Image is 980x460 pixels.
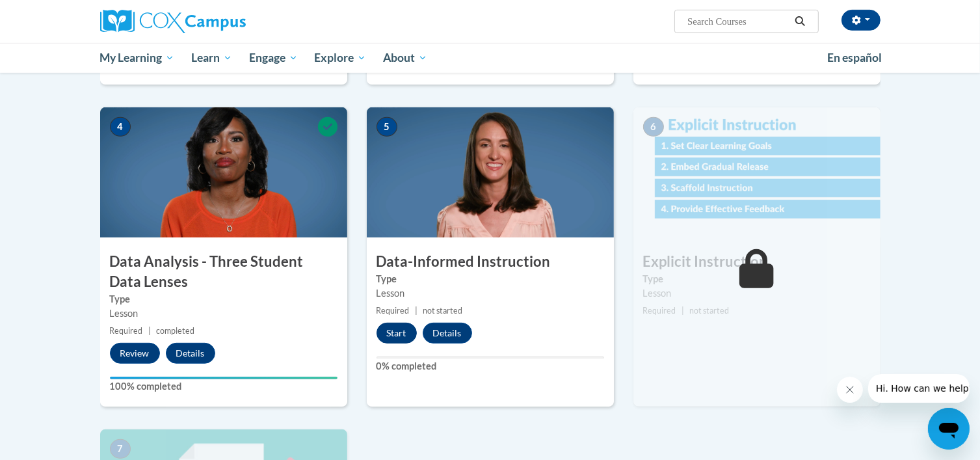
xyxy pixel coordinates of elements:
[790,14,810,29] button: Search
[643,272,871,286] label: Type
[819,44,890,72] a: En español
[110,326,143,336] span: Required
[183,43,241,73] a: Learn
[423,323,472,344] button: Details
[100,107,347,237] img: Course Image
[306,43,375,73] a: Explore
[377,323,417,344] button: Start
[8,9,105,20] span: Hi. How can we help?
[110,439,131,459] span: 7
[686,14,790,29] input: Search Courses
[377,117,397,137] span: 5
[110,306,338,321] div: Lesson
[633,107,881,237] img: Course Image
[166,343,215,364] button: Details
[837,377,863,403] iframe: Close message
[383,50,427,66] span: About
[827,51,882,64] span: En español
[643,286,871,301] div: Lesson
[689,306,729,316] span: not started
[100,10,246,33] img: Cox Campus
[367,252,614,272] h3: Data-Informed Instruction
[81,43,900,73] div: Main menu
[191,50,232,66] span: Learn
[110,379,338,394] label: 100% completed
[110,343,160,364] button: Review
[110,377,338,379] div: Your progress
[148,326,151,336] span: |
[110,117,131,137] span: 4
[110,292,338,306] label: Type
[314,50,366,66] span: Explore
[100,252,347,292] h3: Data Analysis - Three Student Data Lenses
[928,408,970,450] iframe: Button to launch messaging window
[367,107,614,237] img: Course Image
[241,43,306,73] a: Engage
[423,306,462,316] span: not started
[92,43,183,73] a: My Learning
[643,117,664,137] span: 6
[377,306,410,316] span: Required
[249,50,298,66] span: Engage
[415,306,417,316] span: |
[633,252,881,272] h3: Explicit Instruction
[375,43,436,73] a: About
[156,326,194,336] span: completed
[377,359,604,373] label: 0% completed
[99,50,174,66] span: My Learning
[100,10,347,33] a: Cox Campus
[377,286,604,301] div: Lesson
[841,10,881,31] button: Account Settings
[868,374,970,403] iframe: Message from company
[377,272,604,286] label: Type
[682,306,684,316] span: |
[643,306,676,316] span: Required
